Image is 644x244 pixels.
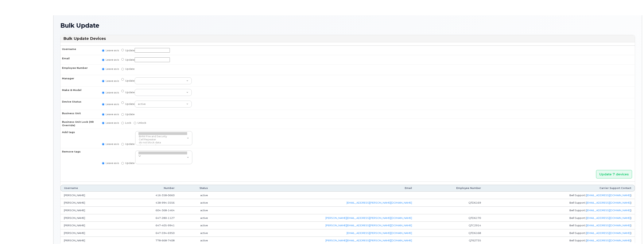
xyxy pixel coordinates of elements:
option: do not block data [138,141,187,144]
select: Update [135,101,192,108]
a: [EMAIL_ADDRESS][DOMAIN_NAME] [586,194,631,197]
label: Update [121,161,135,165]
span: 778 [156,239,175,242]
th: Email [211,185,415,192]
label: Update [121,142,135,146]
td: [PERSON_NAME] [60,207,122,214]
a: [EMAIL_ADDRESS][DOMAIN_NAME] [586,239,631,242]
span: 1127 [167,216,175,219]
input: Update [121,58,124,61]
td: QTD6168 [415,229,484,237]
input: Unlock [134,122,136,124]
td: [PERSON_NAME] [60,192,122,199]
th: Remove tags [60,148,99,167]
span: 280 [161,216,167,219]
input: Update 7 devices [596,170,632,179]
span: 368 [161,209,167,212]
select: Update [135,89,192,96]
input: Leave as is [102,162,104,165]
option: BMW Fire and Security [138,135,187,138]
th: Business Unit [60,110,99,118]
td: active [178,214,211,222]
input: Update [135,48,170,53]
td: Bell Support ( ) [484,214,635,222]
th: Carrier Support Contact [484,185,635,192]
label: Unlock [134,121,146,125]
span: 3556 [167,201,175,204]
label: Update [121,112,135,116]
td: Bell Support ( ) [484,192,635,199]
td: QTC2914 [415,222,484,229]
th: Employee Number [415,185,484,192]
span: 358 [161,194,167,197]
input: Update [121,68,124,70]
a: [PERSON_NAME][EMAIL_ADDRESS][PERSON_NAME][DOMAIN_NAME] [325,239,412,242]
span: 405 [161,224,167,227]
th: Email [60,55,99,64]
option: do not cancel [138,144,187,147]
a: [EMAIL_ADDRESS][DOMAIN_NAME] [586,216,631,219]
label: Leave as is [102,142,119,146]
input: Leave as is [102,103,104,106]
span: 1464 [167,209,175,212]
input: Update [121,78,124,81]
th: Business Unit Lock (HR Override) [60,118,99,129]
td: Bell Support ( ) [484,222,635,229]
td: active [178,199,211,207]
td: Bell Support ( ) [484,229,635,237]
th: Username [60,46,99,55]
th: Device Status [60,98,99,110]
label: Update [121,57,170,62]
label: Leave as is [102,102,119,106]
label: Leave as is [102,161,119,165]
label: Leave as is [102,58,119,62]
th: Number [122,185,178,192]
label: Lock [121,121,131,125]
select: Update [135,77,192,84]
td: [PERSON_NAME] [60,214,122,222]
td: Bell Support ( ) [484,207,635,214]
input: Update [121,162,124,165]
span: 668 [161,239,167,242]
a: [EMAIL_ADDRESS][DOMAIN_NAME] [586,224,631,227]
label: Update [121,101,192,108]
h1: Bulk Update [60,22,635,29]
a: [PERSON_NAME][EMAIL_ADDRESS][PERSON_NAME][DOMAIN_NAME] [325,224,412,227]
label: Leave as is [102,112,119,116]
th: Status [178,185,211,192]
th: Employee Number [60,64,99,75]
span: 6950 [167,231,175,234]
span: 994 [161,201,167,204]
td: active [178,222,211,229]
span: 0660 [167,194,175,197]
h3: Bulk Update Devices [63,36,632,41]
input: Leave as is [102,80,104,82]
td: active [178,229,211,237]
span: 594 [161,231,167,234]
label: Leave as is [102,79,119,83]
input: Update [121,90,124,92]
td: active [178,207,211,214]
span: 7408 [167,239,175,242]
input: Leave as is [102,91,104,94]
input: Leave as is [102,113,104,116]
label: Update [121,77,192,84]
a: [EMAIL_ADDRESS][DOMAIN_NAME] [586,231,631,234]
input: Update [121,101,124,104]
th: Manager [60,75,99,87]
input: Update [121,49,124,51]
input: Lock [121,122,124,124]
a: [EMAIL_ADDRESS][PERSON_NAME][DOMAIN_NAME] [347,201,412,204]
input: Update [135,57,170,62]
label: Leave as is [102,121,119,125]
td: active [178,192,211,199]
td: [PERSON_NAME] [60,222,122,229]
a: [EMAIL_ADDRESS][PERSON_NAME][DOMAIN_NAME] [347,231,412,234]
label: Update [121,67,135,71]
input: Update [121,143,124,145]
td: QTD6170 [415,214,484,222]
th: Add tags [60,129,99,148]
th: Make & Model [60,87,99,98]
label: Update [121,48,170,53]
label: Update [121,89,192,96]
